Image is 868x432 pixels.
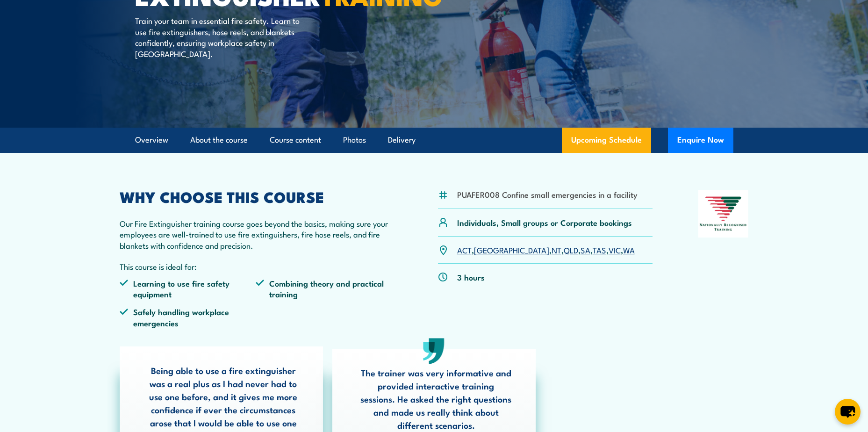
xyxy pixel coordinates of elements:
[256,278,392,300] li: Combining theory and practical training
[609,244,621,255] a: VIC
[564,244,578,255] a: QLD
[360,366,512,432] p: The trainer was very informative and provided interactive training sessions. He asked the right q...
[457,245,635,255] p: , , , , , , ,
[623,244,635,255] a: WA
[552,244,561,255] a: NT
[581,244,590,255] a: SA
[135,128,168,152] a: Overview
[120,306,256,328] li: Safely handling workplace emergencies
[343,128,366,152] a: Photos
[120,190,393,203] h2: WHY CHOOSE THIS COURSE
[457,189,638,200] li: PUAFER008 Confine small emergencies in a facility
[835,399,861,425] button: chat-button
[457,217,632,228] p: Individuals, Small groups or Corporate bookings
[593,244,606,255] a: TAS
[457,272,485,282] p: 3 hours
[698,190,749,238] img: Nationally Recognised Training logo.
[668,128,733,153] button: Enquire Now
[135,15,306,59] p: Train your team in essential fire safety. Learn to use fire extinguishers, hose reels, and blanke...
[120,278,256,300] li: Learning to use fire safety equipment
[474,244,549,255] a: [GEOGRAPHIC_DATA]
[190,128,248,152] a: About the course
[270,128,321,152] a: Course content
[388,128,416,152] a: Delivery
[457,244,472,255] a: ACT
[562,128,651,153] a: Upcoming Schedule
[120,261,393,272] p: This course is ideal for:
[120,218,393,251] p: Our Fire Extinguisher training course goes beyond the basics, making sure your employees are well...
